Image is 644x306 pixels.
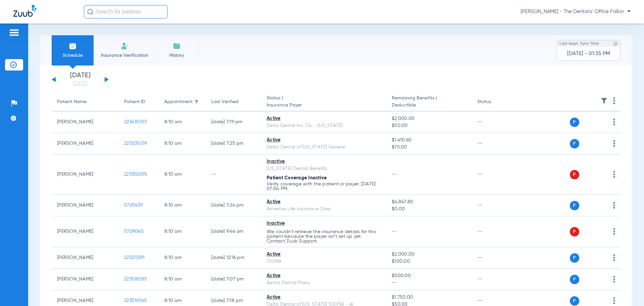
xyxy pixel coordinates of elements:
span: [PERSON_NAME] - The Dentists' Office Fallon [521,8,631,15]
span: Last Appt. Sync Time: [559,40,600,47]
th: Remaining Benefits | [386,93,472,112]
div: Active [267,137,381,144]
div: Inactive [267,158,381,165]
td: [PERSON_NAME] [52,216,119,247]
span: $0.00 [392,206,466,213]
span: $100.00 [392,258,466,265]
td: [DATE] 7:25 PM [206,133,261,155]
span: -- [392,229,397,234]
span: [DATE] - 01:35 PM [567,50,610,57]
div: Appointment [164,98,201,105]
span: Insurance Verification [99,52,151,59]
img: Manual Insurance Verification [121,42,129,50]
td: -- [472,216,517,247]
img: group-dot-blue.svg [613,297,615,304]
div: CIGNA [267,258,381,265]
span: 223302595 [124,172,147,177]
td: 8:10 AM [159,112,206,133]
span: 223518585 [124,277,147,281]
span: Schedule [57,52,89,59]
p: Verify coverage with the patient or payer. [DATE] 07:04 PM. [267,182,381,191]
div: Appointment [164,98,193,105]
span: 223205019 [124,141,147,146]
div: Aetna Dental Plans [267,279,381,287]
div: Patient ID [124,98,154,105]
td: [PERSON_NAME] [52,269,119,290]
div: Delta Dental Ins. Co. - [US_STATE] [267,122,381,129]
span: 223519045 [124,298,147,303]
td: -- [472,269,517,290]
span: $50.00 [392,122,466,129]
td: [PERSON_NAME] [52,155,119,195]
img: filter.svg [601,97,607,104]
td: 8:10 AM [159,216,206,247]
img: History [173,42,181,50]
div: Active [267,272,381,279]
img: group-dot-blue.svg [613,202,615,209]
li: [DATE] [60,72,100,87]
img: group-dot-blue.svg [613,140,615,147]
span: Insurance Payer [267,102,381,109]
div: Active [267,251,381,258]
span: P [570,118,579,127]
span: $2,000.00 [392,251,466,258]
span: $500.00 [392,272,466,279]
td: -- [472,155,517,195]
div: Patient ID [124,98,145,105]
div: Patient Name [57,98,113,105]
span: -- [392,279,466,287]
img: group-dot-blue.svg [613,119,615,125]
img: group-dot-blue.svg [613,228,615,235]
span: 223435923 [124,120,147,124]
span: Deductible [392,102,466,109]
td: 8:10 AM [159,155,206,195]
div: Active [267,115,381,122]
span: $1,410.60 [392,137,466,144]
td: [DATE] 7:19 PM [206,112,261,133]
div: Active [267,294,381,301]
th: Status [472,93,517,112]
td: [PERSON_NAME] [52,112,119,133]
span: 5709060 [124,229,144,234]
span: P [570,275,579,284]
span: $4,847.80 [392,199,466,206]
div: Ameritas Life Insurance Corp. [267,206,381,213]
td: -- [472,133,517,155]
span: P [570,227,579,236]
img: last sync help info [613,41,618,46]
td: [PERSON_NAME] [52,247,119,269]
td: 8:10 AM [159,133,206,155]
th: Status | [261,93,386,112]
img: Search Icon [87,9,93,15]
div: [US_STATE] Dental Benefits [267,165,381,172]
td: -- [206,155,261,195]
td: 8:10 AM [159,269,206,290]
div: Last Verified [211,98,256,105]
img: Schedule [69,42,77,50]
td: [DATE] 7:07 PM [206,269,261,290]
td: [DATE] 7:24 PM [206,195,261,216]
div: Last Verified [211,98,238,105]
td: -- [472,112,517,133]
td: 8:10 AM [159,195,206,216]
span: P [570,253,579,263]
span: 223213291 [124,255,145,260]
span: P [570,296,579,306]
span: $75.00 [392,144,466,151]
img: group-dot-blue.svg [613,254,615,261]
div: Patient Name [57,98,87,105]
span: $1,750.00 [392,294,466,301]
img: hamburger-icon [9,29,19,37]
span: P [570,170,579,179]
td: -- [472,247,517,269]
a: [DATE] [60,80,100,87]
span: History [161,52,193,59]
td: -- [472,195,517,216]
div: Delta Dental of [US_STATE] Federal [267,144,381,151]
p: We couldn’t retrieve the insurance details for this patient because the payer isn’t set up yet. C... [267,229,381,244]
img: Zuub Logo [13,5,37,17]
td: 8:10 AM [159,247,206,269]
img: group-dot-blue.svg [613,171,615,178]
td: [DATE] 12:16 PM [206,247,261,269]
div: Active [267,199,381,206]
